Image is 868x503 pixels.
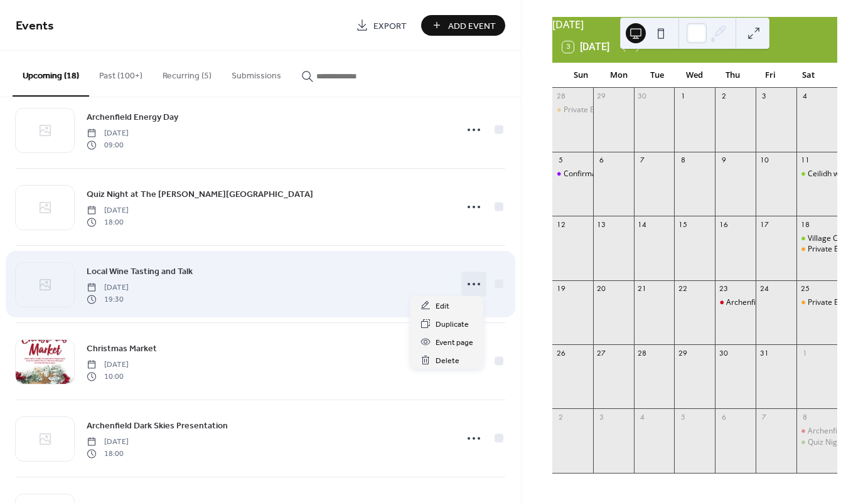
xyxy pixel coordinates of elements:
span: [DATE] [87,282,129,294]
a: Export [346,15,416,36]
div: 17 [759,220,769,229]
button: Add Event [421,15,505,36]
div: Private Event [796,244,837,255]
span: Export [373,19,407,33]
span: 19:30 [87,294,129,305]
div: Private Event [808,244,854,255]
div: 22 [678,284,687,294]
div: 6 [597,156,606,165]
div: 16 [719,220,728,229]
span: Archenfield Dark Skies Presentation [87,420,228,433]
div: 21 [638,284,647,294]
a: Local Wine Tasting and Talk [87,264,193,278]
span: Add Event [448,19,496,33]
div: 27 [597,348,606,357]
div: 4 [638,412,647,421]
div: 9 [719,156,728,165]
span: 18:00 [87,216,129,228]
div: 13 [597,220,606,229]
div: Village Community Cafe [796,233,837,244]
div: 19 [556,284,565,294]
div: 5 [556,156,565,165]
div: Private Event [796,297,837,308]
button: Recurring (5) [153,51,222,95]
div: 2 [556,412,565,421]
div: 12 [556,220,565,229]
span: Delete [436,354,459,368]
div: 30 [719,348,728,357]
div: 24 [759,284,769,294]
span: Events [16,14,54,38]
div: 5 [678,412,687,421]
button: 3[DATE] [558,38,614,56]
div: 25 [800,284,810,294]
div: 30 [638,92,647,101]
span: Christmas Market [87,342,157,356]
div: 23 [719,284,728,294]
div: 2 [719,92,728,101]
div: 14 [638,220,647,229]
div: Archenfield Energy Day [796,426,837,437]
div: 1 [678,92,687,101]
div: Private Event [808,297,854,308]
div: 18 [800,220,810,229]
div: 3 [759,92,769,101]
div: 20 [597,284,606,294]
span: Event page [436,336,473,349]
div: 7 [638,156,647,165]
div: 29 [597,92,606,101]
span: Archenfield Energy Day [87,111,178,124]
span: 10:00 [87,371,129,382]
div: 28 [638,348,647,357]
button: Submissions [222,51,291,95]
span: [DATE] [87,205,129,216]
div: 7 [759,412,769,421]
div: Confirmation Service at [GEOGRAPHIC_DATA] [564,169,724,179]
div: Private Event [564,105,609,115]
span: [DATE] [87,359,129,371]
span: Local Wine Tasting and Talk [87,265,193,278]
span: [DATE] [87,128,129,139]
button: Upcoming (18) [13,51,89,97]
div: 29 [678,348,687,357]
div: Ceilidh with Live Band and Caller [796,169,837,179]
div: 28 [556,92,565,101]
a: Quiz Night at The [PERSON_NAME][GEOGRAPHIC_DATA] [87,187,313,201]
div: Mon [600,63,638,88]
span: Edit [436,300,449,313]
div: 26 [556,348,565,357]
span: Quiz Night at The [PERSON_NAME][GEOGRAPHIC_DATA] [87,188,313,201]
a: Archenfield Dark Skies Presentation [87,418,228,433]
div: [DATE] [552,17,837,32]
a: Archenfield Energy Day [87,110,178,124]
span: 18:00 [87,448,129,459]
div: 3 [597,412,606,421]
span: [DATE] [87,437,129,448]
div: Tue [638,63,675,88]
a: Christmas Market [87,341,157,356]
div: Sun [562,63,600,88]
div: Archenfield Community Environment Group (ACEG) [715,297,756,308]
span: Duplicate [436,318,469,331]
div: Confirmation Service at St Deinst [552,169,593,179]
div: 1 [800,348,810,357]
div: 8 [678,156,687,165]
div: Thu [714,63,751,88]
div: Quiz Night at The Garron Centre [796,437,837,448]
span: 09:00 [87,139,129,151]
div: 31 [759,348,769,357]
div: Fri [751,63,789,88]
div: 8 [800,412,810,421]
div: 10 [759,156,769,165]
div: Wed [676,63,714,88]
div: 15 [678,220,687,229]
div: 6 [719,412,728,421]
div: Sat [790,63,827,88]
div: 4 [800,92,810,101]
div: Private Event [552,105,593,115]
button: Past (100+) [89,51,153,95]
div: 11 [800,156,810,165]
